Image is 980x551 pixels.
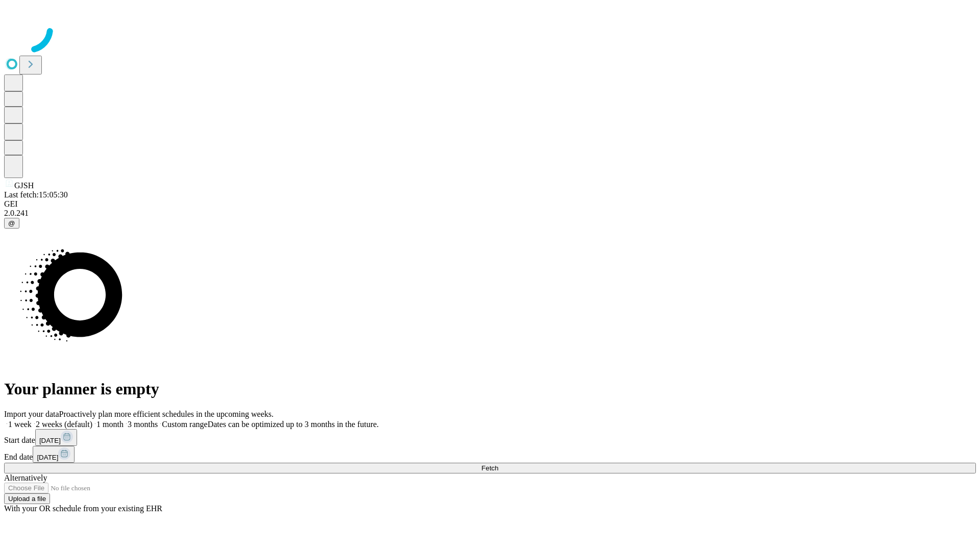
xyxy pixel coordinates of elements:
[4,410,59,418] span: Import your data
[96,420,124,429] span: 1 month
[4,446,976,463] div: End date
[4,504,162,513] span: With your OR schedule from your existing EHR
[4,463,976,473] button: Fetch
[59,410,274,418] span: Proactively plan more efficient schedules in the upcoming weeks.
[36,420,92,429] span: 2 weeks (default)
[4,190,68,199] span: Last fetch: 15:05:30
[4,199,976,209] div: GEI
[208,420,379,429] span: Dates can be optimized up to 3 months in the future.
[162,420,207,429] span: Custom range
[35,429,77,446] button: [DATE]
[4,493,50,504] button: Upload a file
[37,454,58,461] span: [DATE]
[8,420,32,429] span: 1 week
[33,446,75,463] button: [DATE]
[4,429,976,446] div: Start date
[4,218,19,229] button: @
[481,464,498,472] span: Fetch
[128,420,158,429] span: 3 months
[39,437,61,444] span: [DATE]
[4,380,976,398] h1: Your planner is empty
[14,181,34,190] span: GJSH
[4,209,976,218] div: 2.0.241
[4,473,47,482] span: Alternatively
[8,219,15,227] span: @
